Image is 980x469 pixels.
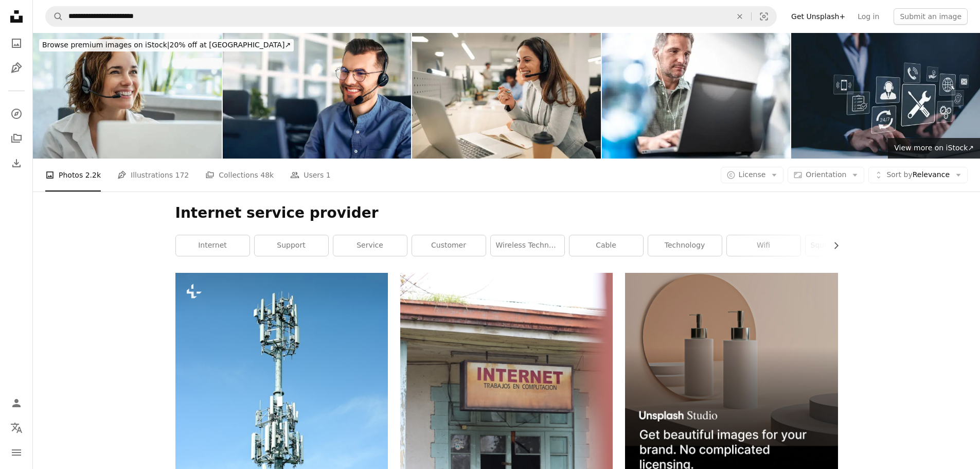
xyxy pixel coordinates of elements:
[806,170,846,179] span: Orientation
[6,393,27,413] a: Log in / Sign up
[45,6,777,27] form: Find visuals sitewide
[42,41,291,49] span: 20% off at [GEOGRAPHIC_DATA] ↗
[412,33,601,159] img: Caucasian business woman with headset working on a laptop in a call center
[400,428,613,437] a: Old, broken door reads "internet" and "trabajos en computación".
[6,418,27,438] button: Language
[851,8,885,25] a: Log in
[33,33,300,58] a: Browse premium images on iStock|20% off at [GEOGRAPHIC_DATA]↗
[6,128,27,149] a: Collections
[806,235,879,256] a: square - composition
[785,8,851,25] a: Get Unsplash+
[491,235,564,256] a: wireless technology
[290,159,331,192] a: Users 1
[752,7,776,26] button: Visual search
[6,33,27,54] a: Photos
[888,138,980,159] a: View more on iStock↗
[602,33,791,159] img: Man in earphones working on laptop
[176,235,250,256] a: internet
[894,144,974,152] span: View more on iStock ↗
[728,7,751,26] button: Clear
[868,167,968,183] button: Sort byRelevance
[412,235,486,256] a: customer
[886,170,912,179] span: Sort by
[6,58,27,78] a: Illustrations
[788,167,864,183] button: Orientation
[42,41,169,49] span: Browse premium images on iStock |
[255,235,328,256] a: support
[223,33,412,159] img: A call center worker sitting at a laptop in the office.
[175,169,189,181] span: 172
[6,442,27,463] button: Menu
[205,159,274,192] a: Collections 48k
[791,33,980,159] img: Technical support and customer service concept. Digital icon representing technical support, cust...
[648,235,722,256] a: technology
[33,33,222,159] img: Customer service representative wearing headset in the office
[739,170,766,179] span: License
[117,159,189,192] a: Illustrations 172
[175,375,388,384] a: a very tall tower with many cell phones on it
[827,235,838,256] button: scroll list to the right
[569,235,643,256] a: cable
[333,235,407,256] a: service
[175,204,838,222] h1: Internet service provider
[886,170,950,180] span: Relevance
[894,8,968,25] button: Submit an image
[721,167,784,183] button: License
[6,153,27,173] a: Download History
[6,103,27,124] a: Explore
[326,169,331,181] span: 1
[6,6,27,29] a: Home — Unsplash
[260,169,274,181] span: 48k
[727,235,800,256] a: wifi
[46,7,63,26] button: Search Unsplash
